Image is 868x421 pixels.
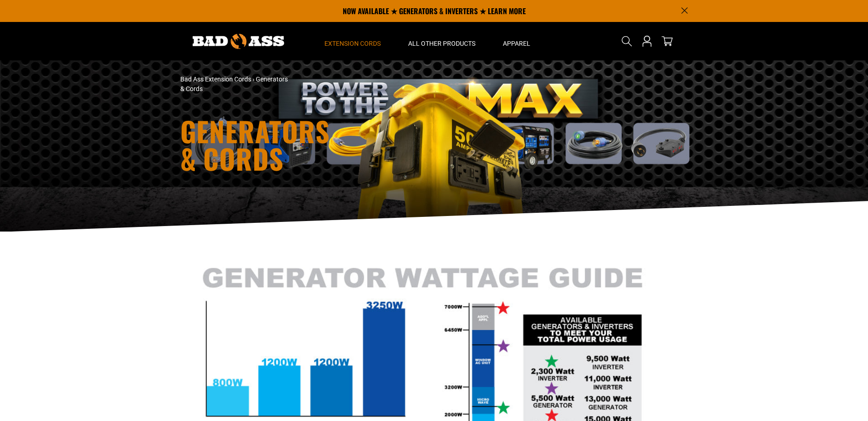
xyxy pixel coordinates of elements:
summary: Search [620,34,634,49]
span: Apparel [503,39,530,48]
nav: breadcrumbs [180,75,514,94]
span: › [253,76,254,83]
summary: Extension Cords [311,22,394,60]
span: All Other Products [408,39,475,48]
summary: Apparel [489,22,544,60]
summary: All Other Products [394,22,489,60]
img: Bad Ass Extension Cords [193,34,284,49]
h1: Generators & Cords [180,117,514,172]
a: Bad Ass Extension Cords [180,76,251,83]
span: Extension Cords [324,39,381,48]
